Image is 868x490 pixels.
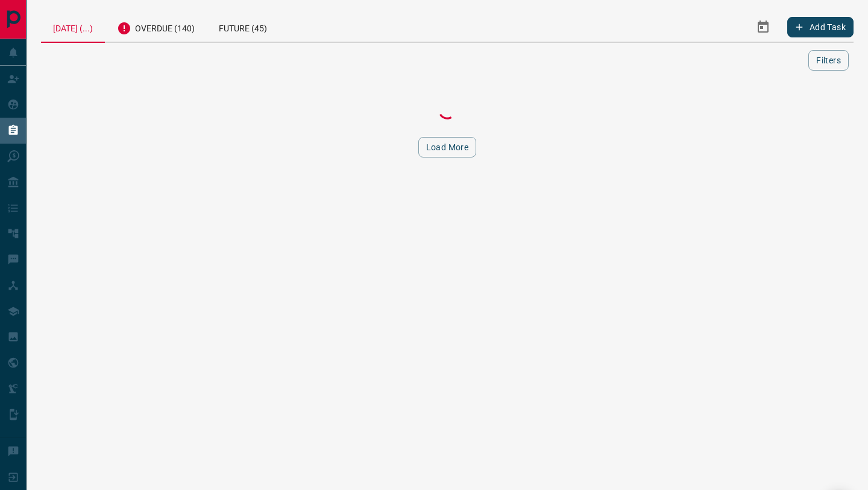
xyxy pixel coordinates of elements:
[207,12,279,42] div: Future (45)
[418,137,477,157] button: Load More
[787,17,854,37] button: Add Task
[808,50,849,71] button: Filters
[41,12,105,43] div: [DATE] (...)
[387,98,508,122] div: Loading
[105,12,207,42] div: Overdue (140)
[749,13,778,42] button: Select Date Range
